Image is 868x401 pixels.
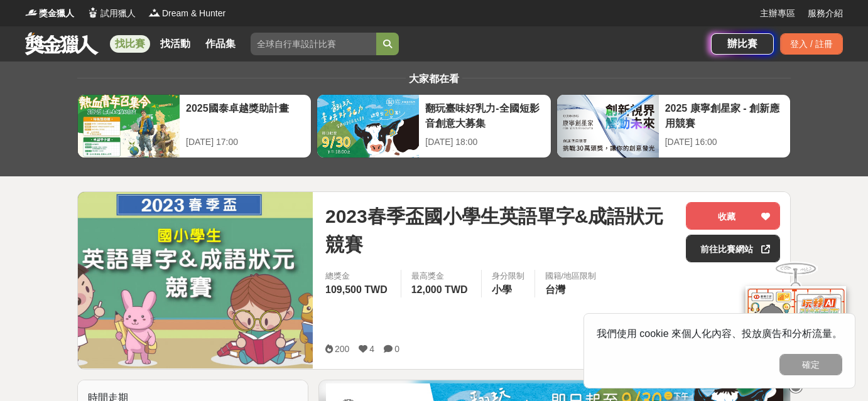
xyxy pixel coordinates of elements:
span: 109,500 TWD [325,284,388,295]
div: 2025 康寧創星家 - 創新應用競賽 [665,101,784,129]
a: 服務介紹 [808,7,843,20]
a: 作品集 [200,35,241,53]
img: d2146d9a-e6f6-4337-9592-8cefde37ba6b.png [746,286,846,370]
div: [DATE] 16:00 [665,136,784,149]
span: 大家都在看 [406,73,462,84]
a: 找活動 [155,35,195,53]
a: 翻玩臺味好乳力-全國短影音創意大募集[DATE] 18:00 [317,94,551,158]
span: 獎金獵人 [39,7,74,20]
div: 登入 / 註冊 [780,33,843,55]
span: 總獎金 [325,270,391,282]
div: 2025國泰卓越獎助計畫 [186,101,305,129]
span: 台灣 [545,284,565,295]
a: 前往比賽網站 [686,235,780,262]
span: 200 [335,344,349,354]
input: 全球自行車設計比賽 [251,33,376,55]
a: 2025國泰卓越獎助計畫[DATE] 17:00 [77,94,312,158]
a: 2025 康寧創星家 - 創新應用競賽[DATE] 16:00 [556,94,791,158]
div: 翻玩臺味好乳力-全國短影音創意大募集 [425,101,544,129]
a: LogoDream & Hunter [148,7,225,20]
img: Logo [25,6,38,19]
span: 最高獎金 [411,270,471,282]
img: Logo [87,6,99,19]
div: [DATE] 17:00 [186,136,305,149]
span: 2023春季盃國小學生英語單字&成語狀元競賽 [325,202,676,259]
a: 辦比賽 [711,33,774,55]
span: 12,000 TWD [411,284,468,295]
a: 主辦專區 [760,7,795,20]
button: 確定 [779,354,842,375]
span: 0 [394,344,399,354]
img: Cover Image [78,192,313,368]
span: Dream & Hunter [162,7,225,20]
div: 國籍/地區限制 [545,270,597,282]
span: 試用獵人 [100,7,136,20]
img: Logo [148,6,161,19]
span: 4 [369,344,374,354]
div: 身分限制 [492,270,524,282]
div: [DATE] 18:00 [425,136,544,149]
a: Logo獎金獵人 [25,7,74,20]
span: 小學 [492,284,512,295]
button: 收藏 [686,202,780,230]
a: Logo試用獵人 [87,7,136,20]
a: 找比賽 [110,35,150,53]
span: 我們使用 cookie 來個人化內容、投放廣告和分析流量。 [597,328,842,339]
